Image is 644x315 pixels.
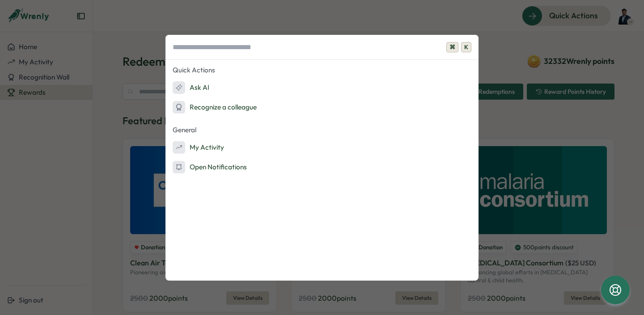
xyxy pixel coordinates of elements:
p: Quick Actions [165,63,479,77]
button: Ask AI [165,79,479,97]
button: Recognize a colleague [165,98,479,116]
div: Recognize a colleague [173,101,257,113]
button: Open Notifications [165,158,479,176]
p: General [165,123,479,137]
span: ⌘ [446,42,458,53]
span: K [461,42,471,53]
div: Open Notifications [173,161,247,173]
div: My Activity [173,141,224,154]
div: Ask AI [173,81,209,94]
button: My Activity [165,139,479,156]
